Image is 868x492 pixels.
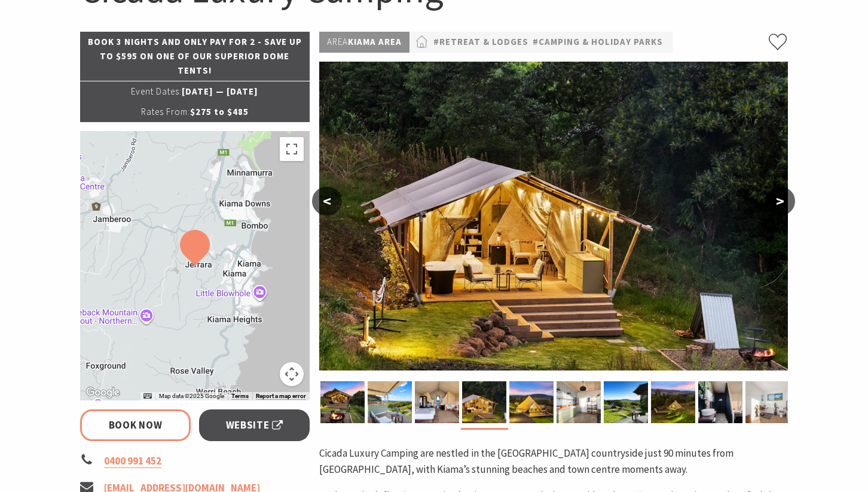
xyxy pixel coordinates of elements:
[698,381,742,423] img: Black Prince Safari Tent Bathroom
[765,187,795,215] button: >
[320,381,365,423] img: Black Prince Safari Tent
[415,381,459,423] img: Black Prince Safari Tent
[256,393,306,400] a: Report a map error
[280,362,304,386] button: Map camera controls
[368,381,412,423] img: Black Prince deck with outdoor kitchen and view
[80,409,191,441] a: Book Now
[143,392,152,400] button: Keyboard shortcuts
[319,445,788,478] p: Cicada Luxury Camping are nestled in the [GEOGRAPHIC_DATA] countryside just 90 minutes from [GEOG...
[104,454,161,468] a: 0400 991 452
[462,381,506,423] img: Golden Emperor Safari Tent
[745,381,790,423] img: Bell Tent communal bathroom
[83,385,123,400] img: Google
[159,393,224,399] span: Map data ©2025 Google
[80,81,310,102] p: [DATE] — [DATE]
[280,137,304,161] button: Toggle fullscreen view
[312,187,342,215] button: <
[199,409,310,441] a: Website
[231,393,249,400] a: Terms (opens in new tab)
[557,381,601,423] img: Cicada Bell Tent communal kitchen
[131,86,182,97] span: Event Dates:
[433,35,528,50] a: #Retreat & Lodges
[604,381,648,423] img: Green Grocer Bell Tent deck with view
[226,417,283,433] span: Website
[319,62,788,370] img: Golden Emperor Safari Tent
[83,385,123,400] a: Open this area in Google Maps (opens a new window)
[509,381,554,423] img: Blue Moon Bell Tent
[327,36,348,47] span: Area
[319,32,409,53] p: Kiama Area
[80,32,310,81] p: Book 3 nights and only pay for 2 - save up to $595 on one of our superior dome tents!
[651,381,695,423] img: Green Grocer Bell Tent
[533,35,663,50] a: #Camping & Holiday Parks
[141,106,190,117] span: Rates From:
[80,102,310,122] p: $275 to $485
